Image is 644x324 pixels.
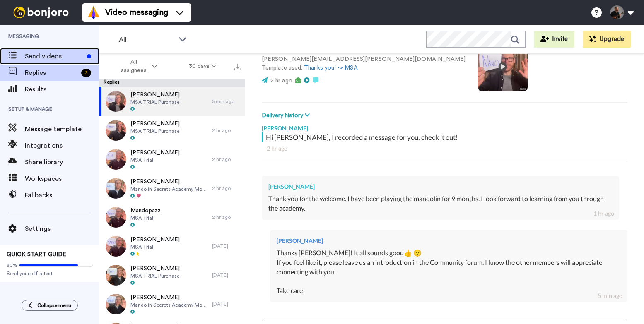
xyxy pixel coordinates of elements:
img: 0833f296-3ad3-4dae-acf4-581133103bcf-thumb.jpg [106,236,126,257]
span: [PERSON_NAME] [130,235,180,244]
span: Share library [25,157,99,167]
img: 6e1d5c96-7415-4f10-8361-ba1540be74a3-thumb.jpg [106,294,126,314]
button: All assignees [101,55,173,78]
span: Integrations [25,141,99,151]
button: Invite [534,31,574,48]
button: 30 days [173,59,232,74]
a: [PERSON_NAME]MSA Trial[DATE] [99,232,245,261]
span: MSA Trial [130,157,180,163]
img: 0cd925dc-947a-4ffc-90eb-2c4f1aed9c10-thumb.jpg [106,91,126,112]
span: Message template [25,124,99,134]
span: [PERSON_NAME] [130,178,208,186]
span: Collapse menu [37,302,71,309]
a: Thanks you! -> MSA [304,65,357,71]
img: vm-color.svg [87,6,100,19]
span: MSA TRIAL Purchase [130,128,180,134]
button: Collapse menu [22,300,78,311]
span: All assignees [117,58,150,74]
span: MSA TRIAL Purchase [130,99,180,106]
div: Thanks [PERSON_NAME]! It all sounds good👍 🙂 If you feel like it, please leave us an introduction ... [277,248,621,295]
span: Send yourself a test [7,270,93,277]
div: 5 min ago [212,98,241,105]
span: [PERSON_NAME] [130,91,180,99]
div: 1 hr ago [593,209,614,218]
a: [PERSON_NAME]Mandolin Secrets Academy Monthly[DATE] [99,290,245,319]
span: Video messaging [105,7,168,18]
span: 2 hr ago [270,78,292,84]
span: Mandolin Secrets Academy Monthly [130,186,208,192]
div: 2 hr ago [212,185,241,192]
span: All [119,35,174,45]
span: Fallbacks [25,190,99,200]
span: MSA Trial [130,215,161,221]
div: Replies [99,79,245,87]
div: Thank you for the welcome. I have been playing the mandolin for 9 months. I look forward to learn... [268,194,613,213]
span: 80% [7,262,17,269]
div: [DATE] [212,301,241,307]
span: MSA TRIAL Purchase [130,273,180,279]
img: bj-logo-header-white.svg [10,7,72,18]
a: MandopazzMSA Trial2 hr ago [99,203,245,232]
span: [PERSON_NAME] [130,293,208,302]
a: [PERSON_NAME]MSA TRIAL Purchase[DATE] [99,261,245,290]
img: ccbfe3ee-6c6b-4693-937b-84590b3bf23a-thumb.jpg [106,149,126,170]
div: [PERSON_NAME] [277,237,621,245]
span: Replies [25,68,78,78]
button: Delivery history [262,111,312,120]
span: Workspaces [25,174,99,184]
button: Upgrade [583,31,631,48]
div: 2 hr ago [212,156,241,163]
div: [DATE] [212,272,241,278]
span: Results [25,84,99,94]
span: [PERSON_NAME] [130,120,180,128]
span: Send videos [25,51,84,61]
span: [PERSON_NAME] [130,264,180,273]
img: 898829c5-7b89-4dd5-b077-2ba764afe4aa-thumb.jpg [106,265,126,286]
div: 2 hr ago [212,127,241,134]
a: [PERSON_NAME]Mandolin Secrets Academy Monthly2 hr ago [99,174,245,203]
img: 26a7d0e8-30a2-45bf-867c-98c2585e2dbd-thumb.jpg [106,178,126,199]
p: [PERSON_NAME][EMAIL_ADDRESS][PERSON_NAME][DOMAIN_NAME] Template used: [262,55,466,72]
a: [PERSON_NAME]MSA TRIAL Purchase2 hr ago [99,116,245,145]
div: 2 hr ago [212,214,241,221]
img: 9de297fb-5d6e-40cc-84f6-41b9e6805f72-thumb.jpg [106,207,126,228]
img: export.svg [234,64,241,70]
span: Mandolin Secrets Academy Monthly [130,302,208,308]
div: Hi [PERSON_NAME], I recorded a message for you, check it out! [266,132,625,142]
div: [PERSON_NAME] [268,182,613,191]
div: 5 min ago [598,292,622,300]
span: Settings [25,224,99,234]
button: Export all results that match these filters now. [232,60,244,72]
span: Mandopazz [130,206,161,215]
img: 18bca066-17cd-46c2-b333-12dbb52f2e6d-thumb.jpg [106,120,126,141]
span: QUICK START GUIDE [7,252,66,257]
a: [PERSON_NAME]MSA TRIAL Purchase5 min ago [99,87,245,116]
span: [PERSON_NAME] [130,149,180,157]
span: MSA Trial [130,244,180,250]
a: [PERSON_NAME]MSA Trial2 hr ago [99,145,245,174]
div: 2 hr ago [267,144,622,153]
div: [PERSON_NAME] [262,120,627,132]
div: 3 [81,69,91,77]
div: [DATE] [212,243,241,250]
